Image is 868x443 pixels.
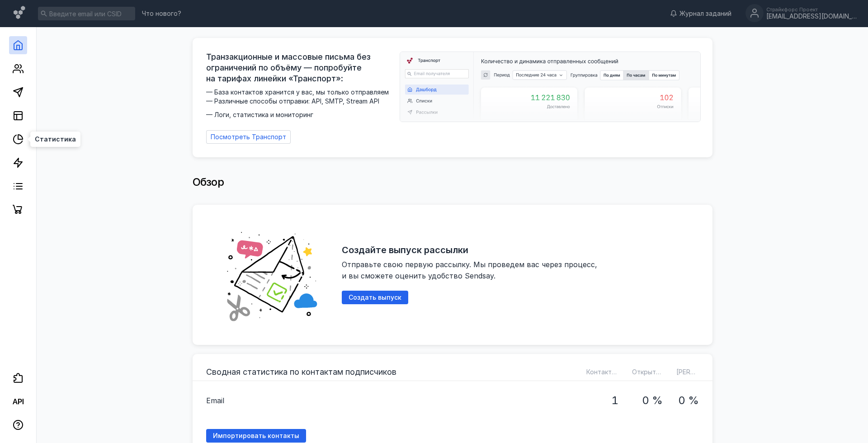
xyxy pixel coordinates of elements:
[586,368,619,376] span: Контактов
[206,52,394,84] span: Транзакционные и массовые письма без ограничений по объёму — попробуйте на тарифах линейки «Транс...
[206,429,306,443] a: Импортировать контакты
[349,294,401,302] span: Создать выпуск
[342,245,468,255] h2: Создайте выпуск рассылки
[400,52,700,122] img: dashboard-transport-banner
[342,260,599,280] span: Отправьте свою первую рассылку. Мы проведем вас через процесс, и вы сможете оценить удобство Send...
[665,9,736,18] a: Журнал заданий
[766,13,857,20] div: [EMAIL_ADDRESS][DOMAIN_NAME]
[766,7,857,12] div: Страйкфорс Проект
[193,175,224,189] span: Обзор
[679,9,731,18] span: Журнал заданий
[206,130,291,144] a: Посмотреть Транспорт
[211,133,286,141] span: Посмотреть Транспорт
[642,395,663,406] h1: 0 %
[142,10,181,17] span: Что нового?
[38,7,135,20] input: Введите email или CSID
[676,368,727,376] span: [PERSON_NAME]
[35,136,76,142] span: Статистика
[678,395,699,406] h1: 0 %
[206,88,394,119] span: — База контактов хранится у вас, мы только отправляем — Различные способы отправки: API, SMTP, St...
[206,395,224,406] span: Email
[632,368,663,376] span: Открытий
[137,10,186,17] a: Что нового?
[215,218,328,331] img: abd19fe006828e56528c6cd305e49c57.png
[213,432,299,440] span: Импортировать контакты
[342,291,408,304] button: Создать выпуск
[611,395,618,406] h1: 1
[206,367,396,377] h3: Сводная статистика по контактам подписчиков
